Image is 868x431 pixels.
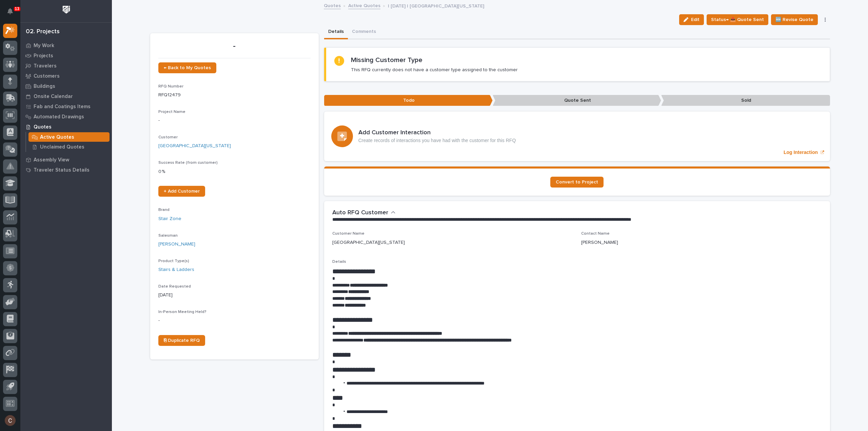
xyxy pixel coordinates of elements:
a: Stair Zone [158,215,181,222]
a: Buildings [20,81,112,91]
a: Quotes [324,1,341,9]
a: Stairs & Ladders [158,266,194,273]
p: Automated Drawings [34,114,84,120]
p: [PERSON_NAME] [581,239,618,246]
span: Status→ 📤 Quote Sent [711,16,764,24]
p: Buildings [34,83,55,90]
span: Project Name [158,110,185,114]
a: Active Quotes [348,1,380,9]
a: Log Interaction [324,112,830,161]
p: 13 [15,6,19,11]
span: Customer Name [332,232,364,236]
span: RFQ Number [158,84,183,89]
p: Fab and Coatings Items [34,104,91,110]
span: Customer [158,135,178,139]
span: 🆕 Revise Quote [775,16,813,24]
h3: Add Customer Interaction [358,129,516,137]
span: Success Rate (from customer) [158,161,218,165]
p: RFQ12479 [158,92,311,99]
a: Traveler Status Details [20,165,112,175]
a: Convert to Project [550,177,604,188]
span: ⎘ Duplicate RFQ [164,338,200,343]
button: Auto RFQ Customer [332,209,396,217]
span: + Add Customer [164,189,200,194]
a: Onsite Calendar [20,91,112,101]
p: Quote Sent [493,95,661,106]
span: Convert to Project [556,180,598,184]
div: Notifications13 [8,8,17,19]
p: Unclaimed Quotes [40,144,84,150]
p: Customers [34,73,60,79]
img: Workspace Logo [60,3,73,16]
button: users-avatar [3,413,17,428]
span: Date Requested [158,285,191,289]
p: - [158,317,311,324]
button: Status→ 📤 Quote Sent [707,14,768,25]
a: Quotes [20,122,112,132]
span: Salesman [158,234,178,238]
p: [GEOGRAPHIC_DATA][US_STATE] [332,239,405,246]
h2: Auto RFQ Customer [332,209,388,217]
a: [PERSON_NAME] [158,241,195,248]
span: Details [332,260,346,264]
button: Edit [679,14,704,25]
h2: Missing Customer Type [351,56,422,64]
p: - [158,117,311,124]
p: Create records of interactions you have had with the customer for this RFQ [358,138,516,143]
p: Active Quotes [40,134,74,140]
a: Fab and Coatings Items [20,101,112,112]
p: Todo [324,95,493,106]
a: My Work [20,40,112,51]
span: ← Back to My Quotes [164,65,211,70]
button: Details [324,25,348,39]
a: ← Back to My Quotes [158,62,216,73]
a: Automated Drawings [20,112,112,122]
a: Unclaimed Quotes [26,142,112,152]
p: [DATE] [158,292,311,299]
a: + Add Customer [158,186,205,197]
a: Travelers [20,61,112,71]
button: Comments [348,25,380,39]
a: Projects [20,51,112,61]
p: My Work [34,43,54,49]
a: Customers [20,71,112,81]
div: 02. Projects [26,28,60,36]
span: In-Person Meeting Held? [158,310,206,314]
p: Projects [34,53,53,59]
span: Brand [158,208,170,212]
span: Product Type(s) [158,259,189,263]
a: Assembly View [20,155,112,165]
span: Contact Name [581,232,610,236]
p: Traveler Status Details [34,167,90,173]
p: - [158,41,311,51]
button: 🆕 Revise Quote [771,14,818,25]
p: Travelers [34,63,57,69]
p: This RFQ currently does not have a customer type assigned to the customer [351,67,518,73]
p: Sold [661,95,830,106]
a: ⎘ Duplicate RFQ [158,335,205,346]
p: | [DATE] | [GEOGRAPHIC_DATA][US_STATE] [388,2,484,9]
a: Active Quotes [26,132,112,142]
p: Quotes [34,124,52,130]
p: Assembly View [34,157,69,163]
a: [GEOGRAPHIC_DATA][US_STATE] [158,142,231,150]
button: Notifications [3,4,17,18]
p: Onsite Calendar [34,94,73,100]
p: 0 % [158,168,311,175]
p: Log Interaction [784,150,818,155]
span: Edit [691,17,699,23]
